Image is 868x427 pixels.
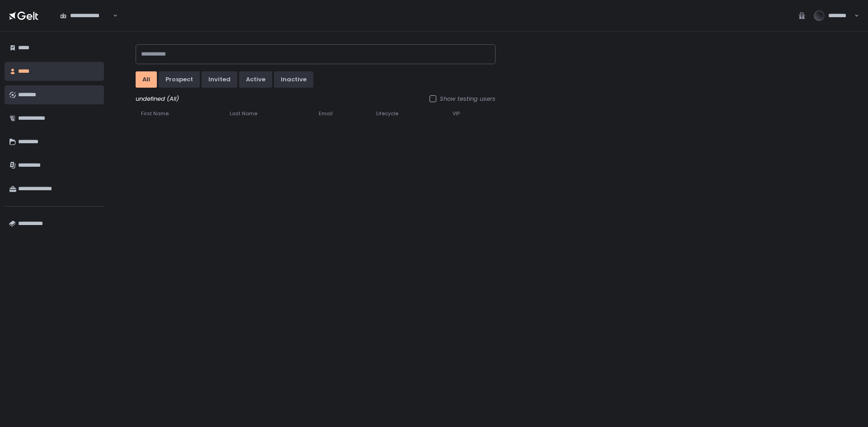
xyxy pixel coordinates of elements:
div: invited [208,75,231,84]
div: prospect [165,75,193,84]
span: Email [319,110,333,117]
span: Last Name [230,110,257,117]
button: active [239,71,272,88]
div: active [246,75,265,84]
span: Lifecycle [376,110,398,117]
div: undefined (All) [136,95,495,103]
div: Search for option [54,6,118,25]
span: First Name [141,110,169,117]
span: VIP [453,110,460,117]
button: invited [202,71,237,88]
button: prospect [159,71,200,88]
button: inactive [274,71,313,88]
div: inactive [281,75,307,84]
div: All [142,75,150,84]
button: All [136,71,157,88]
